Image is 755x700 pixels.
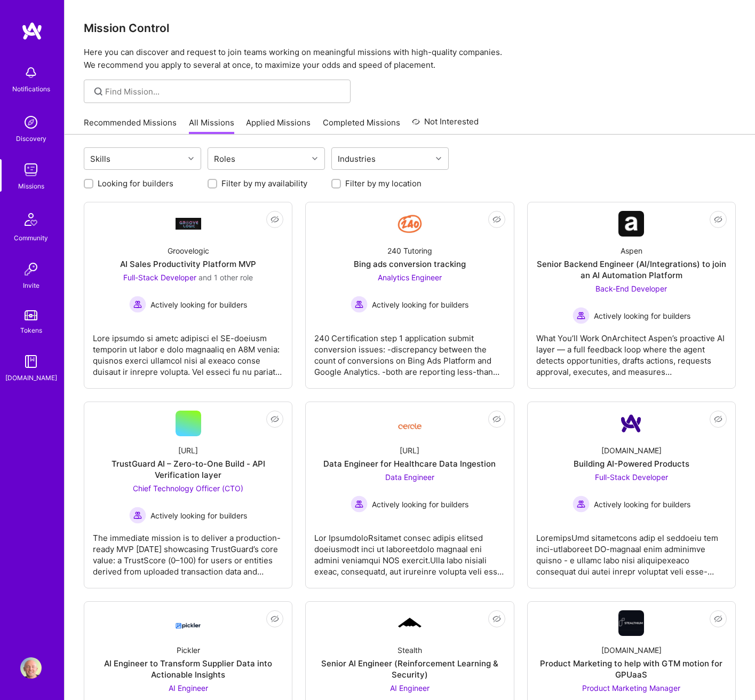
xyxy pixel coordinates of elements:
[84,46,736,72] p: Here you can discover and request to join teams working on meaningful missions with high-quality ...
[20,325,42,336] div: Tokens
[618,411,644,436] img: Company Logo
[618,610,644,636] img: Company Logo
[574,458,689,469] div: Building AI-Powered Products
[88,151,113,167] div: Skills
[18,180,44,192] div: Missions
[20,62,42,83] img: bell
[150,510,247,521] span: Actively looking for builders
[189,117,234,135] a: All Missions
[20,657,42,679] img: User Avatar
[98,178,173,189] label: Looking for builders
[5,372,57,383] div: [DOMAIN_NAME]
[18,657,44,679] a: User Avatar
[105,86,343,97] input: Find Mission...
[714,615,722,623] i: icon EyeClosed
[177,644,200,656] div: Pickler
[323,117,400,135] a: Completed Missions
[178,445,198,456] div: [URL]
[436,156,441,161] i: icon Chevron
[345,178,422,189] label: Filter by my location
[176,614,201,633] img: Company Logo
[536,524,727,577] div: LoremipsUmd sitametcons adip el seddoeiu tem inci-utlaboreet DO-magnaal enim adminimve quisno - e...
[23,280,39,291] div: Invite
[84,117,177,135] a: Recommended Missions
[618,211,644,237] img: Company Logo
[387,245,432,256] div: 240 Tutoring
[573,495,590,513] img: Actively looking for builders
[385,473,434,482] span: Data Engineer
[573,307,590,324] img: Actively looking for builders
[18,207,44,232] img: Community
[169,683,208,693] span: AI Engineer
[314,324,505,377] div: 240 Certification step 1 application submit conversion issues: -discrepancy between the count of ...
[246,117,311,135] a: Applied Missions
[93,211,283,380] a: Company LogoGroovelogicAI Sales Productivity Platform MVPFull-Stack Developer and 1 other roleAct...
[93,658,283,680] div: AI Engineer to Transform Supplier Data into Actionable Insights
[16,133,46,144] div: Discovery
[150,299,247,310] span: Actively looking for builders
[84,21,736,35] h3: Mission Control
[93,324,283,377] div: Lore ipsumdo si ametc adipisci el SE-doeiusm temporin ut labor e dolo magnaaliq en A8M venia: qui...
[400,445,419,456] div: [URL]
[536,258,727,281] div: Senior Backend Engineer (AI/Integrations) to join an AI Automation Platform
[21,21,43,41] img: logo
[536,211,727,380] a: Company LogoAspenSenior Backend Engineer (AI/Integrations) to join an AI Automation PlatformBack-...
[714,415,722,423] i: icon EyeClosed
[595,473,668,482] span: Full-Stack Developer
[211,151,238,167] div: Roles
[20,112,42,133] img: discovery
[594,499,690,510] span: Actively looking for builders
[397,616,423,630] img: Company Logo
[621,245,642,256] div: Aspen
[536,324,727,377] div: What You’ll Work OnArchitect Aspen’s proactive AI layer — a full feedback loop where the agent de...
[312,156,317,161] i: icon Chevron
[120,258,256,270] div: AI Sales Productivity Platform MVP
[12,83,50,95] div: Notifications
[20,258,42,280] img: Invite
[582,683,680,693] span: Product Marketing Manager
[176,218,201,229] img: Company Logo
[271,415,279,423] i: icon EyeClosed
[129,507,146,524] img: Actively looking for builders
[397,415,423,432] img: Company Logo
[594,310,690,321] span: Actively looking for builders
[397,211,423,237] img: Company Logo
[271,615,279,623] i: icon EyeClosed
[93,458,283,481] div: TrustGuard AI – Zero-to-One Build - API Verification layer
[601,445,662,456] div: [DOMAIN_NAME]
[595,284,667,293] span: Back-End Developer
[92,85,105,98] i: icon SearchGrey
[536,658,727,680] div: Product Marketing to help with GTM motion for GPUaaS
[351,296,368,313] img: Actively looking for builders
[314,211,505,380] a: Company Logo240 TutoringBing ads conversion trackingAnalytics Engineer Actively looking for build...
[133,484,243,493] span: Chief Technology Officer (CTO)
[492,215,501,224] i: icon EyeClosed
[221,178,307,189] label: Filter by my availability
[20,351,42,372] img: guide book
[188,156,194,161] i: icon Chevron
[335,151,378,167] div: Industries
[168,245,209,256] div: Groovelogic
[314,524,505,577] div: Lor IpsumdoloRsitamet consec adipis elitsed doeiusmodt inci ut laboreetdolo magnaal eni admini ve...
[378,273,442,282] span: Analytics Engineer
[536,411,727,579] a: Company Logo[DOMAIN_NAME]Building AI-Powered ProductsFull-Stack Developer Actively looking for bu...
[14,232,48,243] div: Community
[271,215,279,224] i: icon EyeClosed
[372,299,468,310] span: Actively looking for builders
[198,273,253,282] span: and 1 other role
[398,644,422,656] div: Stealth
[354,258,466,270] div: Bing ads conversion tracking
[93,524,283,577] div: The immediate mission is to deliver a production-ready MVP [DATE] showcasing TrustGuard’s core va...
[25,310,37,320] img: tokens
[601,644,662,656] div: [DOMAIN_NAME]
[351,495,368,513] img: Actively looking for builders
[93,411,283,579] a: [URL]TrustGuard AI – Zero-to-One Build - API Verification layerChief Technology Officer (CTO) Act...
[390,683,430,693] span: AI Engineer
[412,115,479,135] a: Not Interested
[372,499,468,510] span: Actively looking for builders
[314,658,505,680] div: Senior AI Engineer (Reinforcement Learning & Security)
[323,458,496,469] div: Data Engineer for Healthcare Data Ingestion
[20,159,42,180] img: teamwork
[129,296,146,313] img: Actively looking for builders
[492,415,501,423] i: icon EyeClosed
